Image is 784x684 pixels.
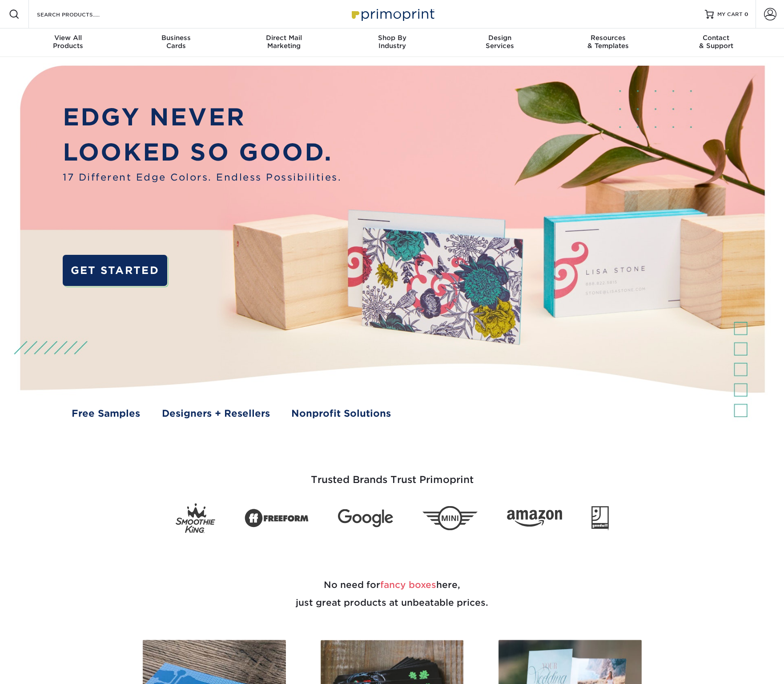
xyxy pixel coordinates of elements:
a: Nonprofit Solutions [291,406,391,421]
span: 0 [744,11,748,17]
a: GET STARTED [63,255,167,286]
div: Products [14,34,122,50]
input: SEARCH PRODUCTS..... [36,9,123,20]
img: Mini [422,506,478,531]
span: View All [14,34,122,42]
div: Marketing [230,34,338,50]
img: Freeform [245,504,309,532]
span: fancy boxes [380,579,436,590]
div: & Support [662,34,770,50]
a: Contact& Support [662,28,770,57]
a: Resources& Templates [554,28,662,57]
span: Design [446,34,554,42]
img: Primoprint [348,4,437,24]
h2: No need for here, just great products at unbeatable prices. [132,555,652,633]
a: View AllProducts [14,28,122,57]
span: Direct Mail [230,34,338,42]
span: Contact [662,34,770,42]
a: DesignServices [446,28,554,57]
span: 17 Different Edge Colors. Endless Possibilities. [63,170,342,185]
span: Shop By [338,34,446,42]
span: MY CART [717,11,743,18]
a: Direct MailMarketing [230,28,338,57]
div: Industry [338,34,446,50]
div: Services [446,34,554,50]
div: Cards [122,34,230,50]
span: Resources [554,34,662,42]
a: Designers + Resellers [162,406,270,421]
img: Smoothie King [176,503,215,533]
img: Goodwill [591,506,609,530]
img: Amazon [507,510,562,527]
div: & Templates [554,34,662,50]
p: LOOKED SO GOOD. [63,135,342,170]
img: Google [338,509,393,527]
h3: Trusted Brands Trust Primoprint [132,453,652,496]
span: Business [122,34,230,42]
a: BusinessCards [122,28,230,57]
a: Shop ByIndustry [338,28,446,57]
p: EDGY NEVER [63,100,342,135]
a: Free Samples [72,406,140,421]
